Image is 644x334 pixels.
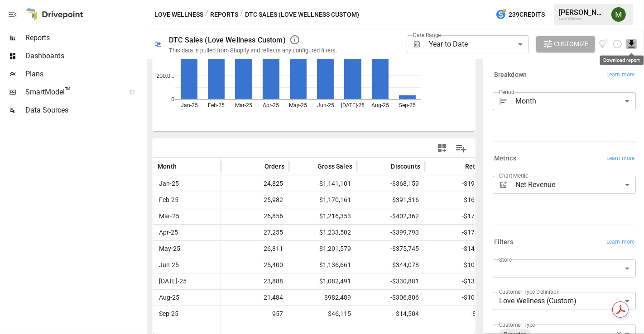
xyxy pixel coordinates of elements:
button: Download report [626,39,637,49]
button: Customize [536,36,595,52]
span: -$368,159 [361,176,420,192]
span: 23,888 [226,273,284,289]
span: $1,082,491 [293,273,352,289]
span: -$399,793 [361,225,420,240]
span: Plans [25,69,145,80]
text: Feb-25 [208,102,225,108]
h6: Filters [494,237,513,247]
h6: Breakdown [494,70,527,80]
span: -$355 [429,306,488,322]
span: 239 Credits [509,9,545,20]
span: Customize [554,38,589,50]
span: Discounts [391,162,420,171]
label: Date Range [413,31,441,39]
div: Download report [600,56,644,65]
span: $1,136,661 [293,257,352,273]
span: -$10,427 [429,257,488,273]
span: 26,856 [226,208,284,224]
button: 239Credits [492,6,548,23]
span: Gross Sales [317,162,352,171]
span: Reports [25,33,145,43]
span: Returns [465,162,488,171]
span: 25,400 [226,257,284,273]
span: [DATE]-25 [158,273,188,289]
text: 0 [171,96,174,103]
span: -$14,504 [361,306,420,322]
span: SmartModel [25,87,120,98]
div: [PERSON_NAME] [559,8,606,17]
span: -$14,997 [429,241,488,257]
span: $46,115 [293,306,352,322]
text: Mar-25 [235,102,252,108]
span: Dashboards [25,51,145,61]
span: -$402,362 [361,208,420,224]
button: Sort [304,160,317,173]
text: [DATE]-25 [341,102,365,108]
label: Customer Type [499,321,535,329]
span: Learn more [606,238,634,247]
div: Month [515,92,636,110]
span: 957 [226,306,284,322]
span: Jan-25 [158,176,180,192]
span: -$330,881 [361,273,420,289]
label: Chart Metric [499,172,529,179]
span: Apr-25 [158,225,179,240]
div: 🛍 [154,40,162,48]
span: 21,484 [226,290,284,306]
img: Meredith Lacasse [611,7,626,22]
button: Schedule report [612,39,623,49]
div: / [205,9,208,20]
text: Jun-25 [317,102,334,108]
text: Jan-25 [181,102,198,108]
span: Year to Date [429,40,468,48]
span: $1,201,579 [293,241,352,257]
span: -$10,948 [429,290,488,306]
span: Feb-25 [158,192,180,208]
label: Period [499,88,514,96]
span: $1,216,353 [293,208,352,224]
span: Month [158,162,177,171]
div: Net Revenue [515,176,636,194]
button: Sort [251,160,264,173]
button: View documentation [599,36,609,52]
span: 26,811 [226,241,284,257]
span: -$375,745 [361,241,420,257]
div: / [240,9,243,20]
text: Apr-25 [263,102,279,108]
span: $1,141,101 [293,176,352,192]
div: This data is pulled from Shopify and reflects any configured filters. [169,47,337,54]
span: 27,255 [226,225,284,240]
button: Sort [452,160,464,173]
span: Learn more [606,71,634,80]
span: $1,233,502 [293,225,352,240]
span: Data Sources [25,105,145,116]
button: Reports [210,9,238,20]
span: Jun-25 [158,257,180,273]
button: Meredith Lacasse [606,2,631,27]
button: Sort [377,160,390,173]
div: Love Wellness (Custom) [493,292,636,310]
span: -$17,024 [429,225,488,240]
span: -$344,078 [361,257,420,273]
h6: Metrics [494,154,516,164]
text: 200,0… [156,72,174,79]
text: May-25 [289,102,308,108]
span: -$306,806 [361,290,420,306]
button: Love Wellness [154,9,203,20]
span: Learn more [606,154,634,163]
label: Customer Type Definition [499,288,560,296]
text: Aug-25 [371,102,389,108]
text: Sep-25 [399,102,416,108]
span: -$13,168 [429,273,488,289]
label: Store [499,256,512,263]
span: -$17,222 [429,208,488,224]
span: ™ [65,85,71,97]
div: Love Wellness [559,17,606,21]
span: May-25 [158,241,182,257]
span: $982,489 [293,290,352,306]
span: 24,825 [226,176,284,192]
span: Orders [264,162,284,171]
span: $1,170,161 [293,192,352,208]
span: -$19,603 [429,176,488,192]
